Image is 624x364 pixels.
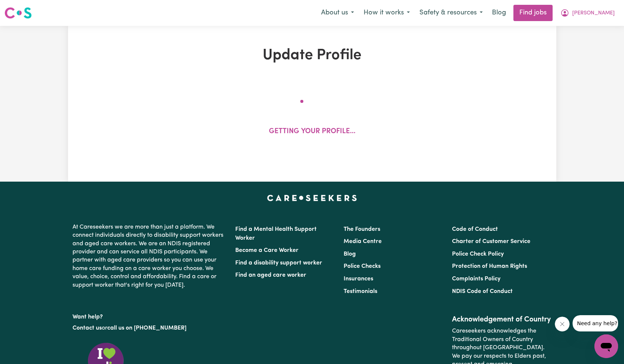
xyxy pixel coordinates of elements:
button: My Account [556,5,620,21]
a: Police Checks [344,263,381,269]
p: Want help? [72,310,226,321]
p: Getting your profile... [269,127,355,137]
a: call us on [PHONE_NUMBER] [107,325,186,331]
a: Blog [344,251,356,257]
a: The Founders [344,226,380,232]
h2: Acknowledgement of Country [452,315,552,324]
button: About us [316,5,359,21]
button: Safety & resources [415,5,488,21]
a: Testimonials [344,289,377,294]
iframe: Close message [555,317,570,331]
a: Protection of Human Rights [452,263,527,269]
a: Police Check Policy [452,251,504,257]
a: Complaints Policy [452,276,500,282]
span: [PERSON_NAME] [572,9,615,17]
iframe: Button to launch messaging window [594,334,618,358]
a: Media Centre [344,239,382,245]
h1: Update Profile [154,47,470,64]
a: Find a disability support worker [235,260,322,266]
a: Find a Mental Health Support Worker [235,226,317,241]
iframe: Message from company [573,315,618,331]
a: NDIS Code of Conduct [452,289,513,294]
a: Find jobs [513,5,553,21]
p: At Careseekers we are more than just a platform. We connect individuals directly to disability su... [72,220,226,292]
a: Become a Care Worker [235,247,298,253]
a: Careseekers logo [4,4,32,21]
a: Find an aged care worker [235,272,306,278]
a: Code of Conduct [452,226,498,232]
p: or [72,321,226,335]
a: Insurances [344,276,373,282]
a: Contact us [72,325,102,331]
img: Careseekers logo [4,6,32,20]
a: Charter of Customer Service [452,239,530,245]
a: Blog [488,5,510,21]
a: Careseekers home page [267,195,357,201]
button: How it works [359,5,415,21]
